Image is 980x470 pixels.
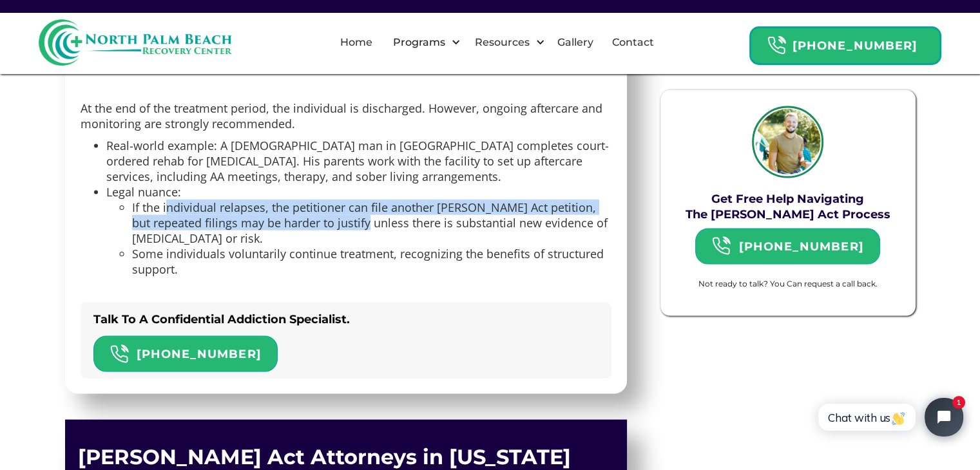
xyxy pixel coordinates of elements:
[137,347,262,361] strong: [PHONE_NUMBER]
[698,277,878,290] div: Not ready to talk? You Can request a call back.
[711,236,731,256] img: Header Calendar Icons
[604,22,662,63] a: Contact
[78,444,571,469] strong: [PERSON_NAME] Act Attorneys in [US_STATE]
[81,79,611,94] p: ‍
[749,20,941,65] a: Header Calendar Icons[PHONE_NUMBER]
[332,22,380,63] a: Home
[793,39,918,53] strong: [PHONE_NUMBER]
[106,138,611,184] li: Real-world example: A [DEMOGRAPHIC_DATA] man in [GEOGRAPHIC_DATA] completes court-ordered rehab f...
[110,344,129,364] img: Header Calendar Icons
[132,246,611,277] li: Some individuals voluntarily continue treatment, recognizing the benefits of structured support.
[106,184,611,277] li: Legal nuance:
[132,200,611,246] li: If the individual relapses, the petitioner can file another [PERSON_NAME] Act petition, but repea...
[550,22,601,63] a: Gallery
[686,191,890,221] h3: Get Free Help Navigating The [PERSON_NAME] Act Process
[804,387,974,447] iframe: Tidio Chat
[93,336,278,372] a: Header Calendar Icons[PHONE_NUMBER]
[471,35,532,50] div: Resources
[686,277,890,296] form: Specific Campaign
[767,35,786,55] img: Header Calendar Icons
[381,22,463,63] div: Programs
[463,22,548,63] div: Resources
[389,35,448,50] div: Programs
[738,239,863,253] strong: [PHONE_NUMBER]
[81,100,611,131] p: At the end of the treatment period, the individual is discharged. However, ongoing aftercare and ...
[695,228,879,264] a: Header Calendar Icons[PHONE_NUMBER]
[93,309,611,330] h3: Talk To A Confidential Addiction Specialist.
